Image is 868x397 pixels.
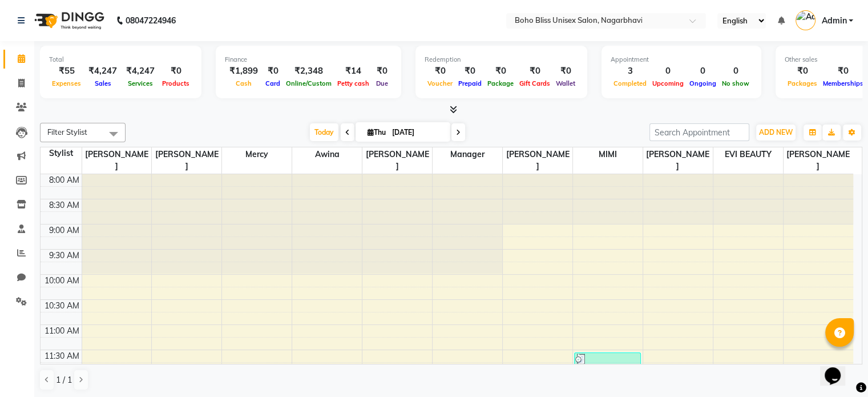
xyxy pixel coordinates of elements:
[611,55,752,65] div: Appointment
[126,5,176,37] b: 08047224946
[42,275,82,287] div: 10:00 AM
[42,350,82,362] div: 11:30 AM
[553,79,578,87] span: Wallet
[455,79,485,87] span: Prepaid
[283,79,334,87] span: Online/Custom
[425,55,578,65] div: Redemption
[516,65,553,78] div: ₹0
[263,79,283,87] span: Card
[611,79,649,87] span: Completed
[553,65,578,78] div: ₹0
[821,15,846,27] span: Admin
[159,65,192,78] div: ₹0
[334,79,372,87] span: Petty cash
[292,147,362,162] span: Awina
[425,65,455,78] div: ₹0
[263,65,283,78] div: ₹0
[389,124,446,141] input: 2025-09-04
[485,79,516,87] span: Package
[785,79,820,87] span: Packages
[485,65,516,78] div: ₹0
[84,65,122,78] div: ₹4,247
[82,147,152,174] span: [PERSON_NAME]
[687,65,719,78] div: 0
[820,65,866,78] div: ₹0
[503,147,572,174] span: [PERSON_NAME]
[49,55,192,65] div: Total
[433,147,502,162] span: Manager
[42,325,82,337] div: 11:00 AM
[56,374,72,386] span: 1 / 1
[425,79,455,87] span: Voucher
[92,79,114,87] span: Sales
[611,65,649,78] div: 3
[233,79,255,87] span: Cash
[713,147,783,162] span: EVI BEAUTY
[310,123,338,141] span: Today
[334,65,372,78] div: ₹14
[373,79,391,87] span: Due
[759,128,793,137] span: ADD NEW
[47,174,82,186] div: 8:00 AM
[152,147,221,174] span: [PERSON_NAME]
[49,79,84,87] span: Expenses
[573,147,643,162] span: MIMI
[225,55,392,65] div: Finance
[719,79,752,87] span: No show
[122,65,159,78] div: ₹4,247
[365,128,389,137] span: Thu
[47,127,87,137] span: Filter Stylist
[283,65,334,78] div: ₹2,348
[516,79,553,87] span: Gift Cards
[649,65,687,78] div: 0
[820,351,857,386] iframe: chat widget
[784,147,853,174] span: [PERSON_NAME]
[719,65,752,78] div: 0
[362,147,432,174] span: [PERSON_NAME]
[47,250,82,262] div: 9:30 AM
[41,147,82,159] div: Stylist
[47,224,82,236] div: 9:00 AM
[643,147,713,174] span: [PERSON_NAME]
[47,199,82,211] div: 8:30 AM
[756,125,796,141] button: ADD NEW
[225,65,263,78] div: ₹1,899
[125,79,156,87] span: Services
[785,65,820,78] div: ₹0
[649,123,749,141] input: Search Appointment
[29,5,107,37] img: logo
[372,65,392,78] div: ₹0
[222,147,292,162] span: Mercy
[687,79,719,87] span: Ongoing
[649,79,687,87] span: Upcoming
[159,79,192,87] span: Products
[455,65,485,78] div: ₹0
[820,79,866,87] span: Memberships
[49,65,84,78] div: ₹55
[42,300,82,312] div: 10:30 AM
[796,10,815,30] img: Admin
